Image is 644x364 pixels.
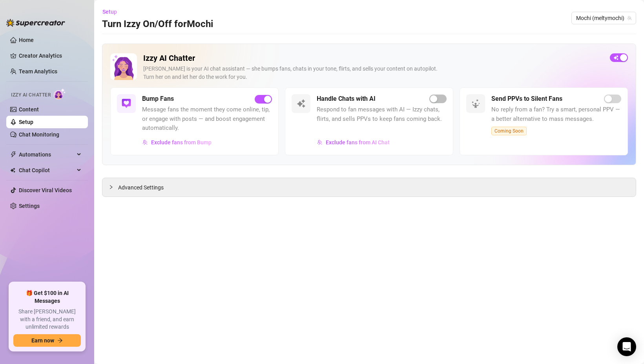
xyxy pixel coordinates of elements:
a: Team Analytics [19,68,57,75]
img: Chat Copilot [10,167,15,173]
img: svg%3e [317,140,323,145]
span: thunderbolt [10,151,16,158]
div: collapsed [109,183,118,191]
img: logo-BBDzfeDw.svg [6,19,65,27]
h2: Izzy AI Chatter [143,53,604,63]
a: Settings [19,203,40,209]
span: Setup [102,9,117,15]
a: Content [19,106,39,113]
span: Izzy AI Chatter [11,91,51,99]
button: Exclude fans from AI Chat [317,136,390,149]
img: svg%3e [142,140,148,145]
a: Creator Analytics [19,49,82,62]
span: Mochi (meltymochi) [576,12,631,24]
span: Coming Soon [491,127,527,135]
span: Share [PERSON_NAME] with a friend, and earn unlimited rewards [13,308,81,331]
img: svg%3e [471,99,480,108]
button: Setup [102,5,123,18]
div: Open Intercom Messenger [617,337,636,356]
span: Chat Copilot [19,164,75,177]
span: No reply from a fan? Try a smart, personal PPV — a better alternative to mass messages. [491,105,621,124]
h5: Handle Chats with AI [317,94,376,104]
a: Home [19,37,34,43]
img: svg%3e [296,99,306,108]
span: Exclude fans from AI Chat [326,139,390,146]
span: Advanced Settings [118,183,164,192]
span: collapsed [109,185,113,189]
a: Setup [19,119,33,125]
div: [PERSON_NAME] is your AI chat assistant — she bumps fans, chats in your tone, flirts, and sells y... [143,65,604,81]
h5: Bump Fans [142,94,174,104]
h3: Turn Izzy On/Off for Mochi [102,18,213,31]
span: arrow-right [57,338,63,343]
span: 🎁 Get $100 in AI Messages [13,289,81,305]
button: Earn nowarrow-right [13,334,81,347]
img: Izzy AI Chatter [110,53,137,80]
span: Exclude fans from Bump [151,139,212,146]
img: AI Chatter [54,88,66,100]
a: Discover Viral Videos [19,187,72,193]
span: Automations [19,148,75,161]
img: svg%3e [122,99,131,108]
button: Exclude fans from Bump [142,136,212,149]
h5: Send PPVs to Silent Fans [491,94,562,104]
span: team [627,16,632,20]
a: Chat Monitoring [19,131,59,138]
span: Earn now [31,337,54,344]
span: Respond to fan messages with AI — Izzy chats, flirts, and sells PPVs to keep fans coming back. [317,105,447,124]
span: Message fans the moment they come online, tip, or engage with posts — and boost engagement automa... [142,105,272,133]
